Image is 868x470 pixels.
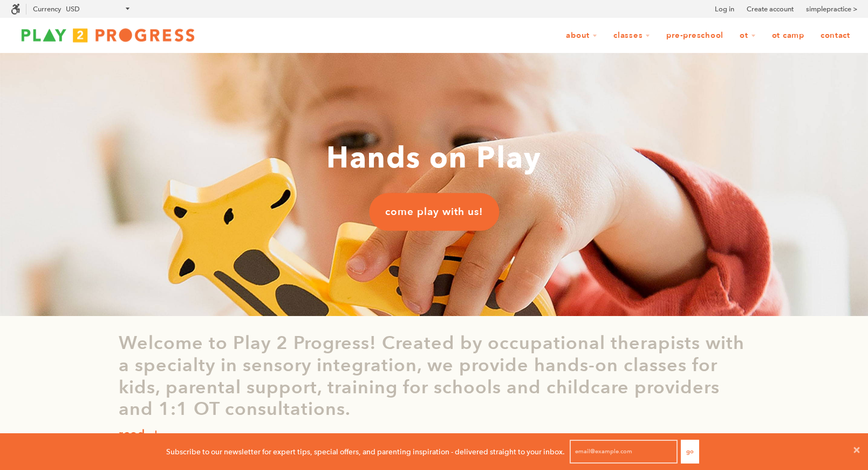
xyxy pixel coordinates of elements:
a: Contact [814,25,857,46]
img: Play2Progress logo [11,24,205,46]
p: read [119,426,145,443]
a: Log in [715,4,734,15]
button: Go [681,440,699,464]
p: Welcome to Play 2 Progress! Created by occupational therapists with a specialty in sensory integr... [119,332,750,420]
a: come play with us! [369,193,499,231]
a: Pre-Preschool [659,25,730,46]
a: About [559,25,604,46]
a: OT [733,25,763,46]
a: simplepractice > [806,4,857,15]
span: come play with us! [385,205,483,219]
input: email@example.com [570,440,678,464]
a: Classes [606,25,657,46]
label: Currency [33,5,61,13]
a: Create account [747,4,794,15]
p: Subscribe to our newsletter for expert tips, special offers, and parenting inspiration - delivere... [166,446,565,458]
a: OT Camp [765,25,811,46]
